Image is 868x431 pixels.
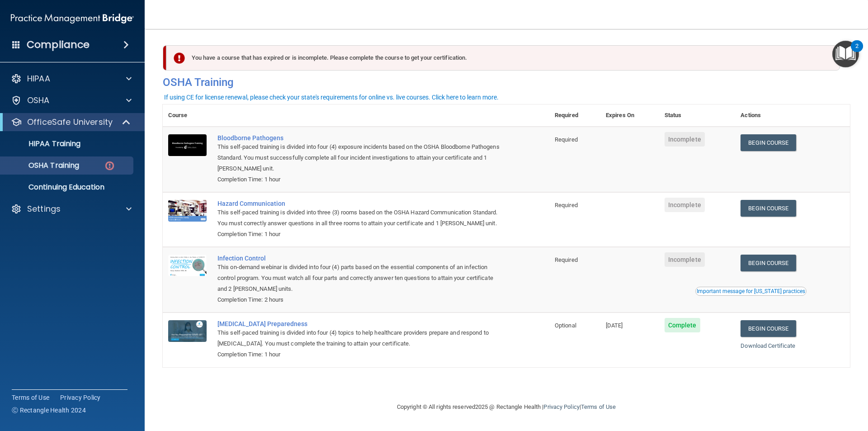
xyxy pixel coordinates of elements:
[11,117,131,128] a: OfficeSafe University
[549,104,600,127] th: Required
[217,207,504,229] div: This self-paced training is divided into three (3) rooms based on the OSHA Hazard Communication S...
[606,322,623,329] span: [DATE]
[11,204,132,214] a: Settings
[174,52,185,64] img: exclamation-circle-solid-danger.72ef9ffc.png
[27,204,61,214] p: Settings
[217,142,504,174] div: This self-paced training is divided into four (4) exposure incidents based on the OSHA Bloodborne...
[712,367,857,403] iframe: Drift Widget Chat Controller
[665,198,705,212] span: Incomplete
[163,76,850,89] h4: OSHA Training
[27,95,50,106] p: OSHA
[217,174,504,185] div: Completion Time: 1 hour
[741,255,796,271] a: Begin Course
[6,139,80,148] p: HIPAA Training
[217,200,504,207] a: Hazard Communication
[695,287,807,296] button: Read this if you are a dental practitioner in the state of CA
[163,93,500,102] button: If using CE for license renewal, please check your state's requirements for online vs. live cours...
[6,183,129,192] p: Continuing Education
[6,161,79,170] p: OSHA Training
[60,393,101,402] a: Privacy Policy
[217,327,504,349] div: This self-paced training is divided into four (4) topics to help healthcare providers prepare and...
[27,117,113,128] p: OfficeSafe University
[555,136,578,143] span: Required
[164,94,499,100] div: If using CE for license renewal, please check your state's requirements for online vs. live cours...
[12,406,86,415] span: Ⓒ Rectangle Health 2024
[217,134,504,142] a: Bloodborne Pathogens
[341,393,671,422] div: Copyright © All rights reserved 2025 @ Rectangle Health | |
[735,104,850,127] th: Actions
[12,393,49,402] a: Terms of Use
[543,403,579,410] a: Privacy Policy
[27,38,90,51] h4: Compliance
[217,349,504,360] div: Completion Time: 1 hour
[217,262,504,294] div: This on-demand webinar is divided into four (4) parts based on the essential components of an inf...
[659,104,736,127] th: Status
[741,200,796,217] a: Begin Course
[217,294,504,305] div: Completion Time: 2 hours
[741,320,796,337] a: Begin Course
[217,229,504,240] div: Completion Time: 1 hour
[27,73,50,84] p: HIPAA
[665,318,700,332] span: Complete
[832,41,859,67] button: Open Resource Center, 2 new notifications
[11,95,132,106] a: OSHA
[665,132,705,147] span: Incomplete
[11,9,134,28] img: PMB logo
[11,73,132,84] a: HIPAA
[697,289,805,294] div: Important message for [US_STATE] practices
[166,45,840,71] div: You have a course that has expired or is incomplete. Please complete the course to get your certi...
[555,202,578,208] span: Required
[104,160,115,171] img: danger-circle.6113f641.png
[217,255,504,262] a: Infection Control
[855,46,859,58] div: 2
[741,342,795,349] a: Download Certificate
[163,104,212,127] th: Course
[555,322,576,329] span: Optional
[555,256,578,263] span: Required
[581,403,616,410] a: Terms of Use
[600,104,659,127] th: Expires On
[741,134,796,151] a: Begin Course
[665,252,705,267] span: Incomplete
[217,320,504,327] a: [MEDICAL_DATA] Preparedness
